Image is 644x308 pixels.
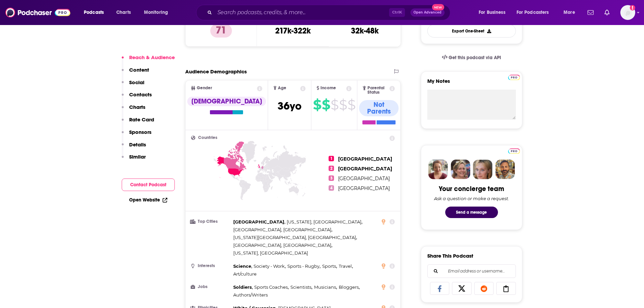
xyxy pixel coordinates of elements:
[129,141,146,148] p: Details
[496,282,516,295] a: Copy Link
[517,8,549,17] span: For Podcasters
[585,7,596,18] a: Show notifications dropdown
[320,86,336,90] span: Income
[313,99,321,110] span: $
[389,8,405,17] span: Ctrl K
[348,99,355,110] span: $
[122,54,175,67] button: Reach & Audience
[129,129,151,135] p: Sponsors
[129,79,144,86] p: Social
[191,264,231,268] h3: Interests
[287,219,361,224] span: [US_STATE], [GEOGRAPHIC_DATA]
[254,262,286,270] span: ,
[473,160,493,179] img: Jules Profile
[449,55,501,61] span: Get this podcast via API
[329,185,334,191] span: 4
[564,8,575,17] span: More
[339,262,353,270] span: ,
[339,283,360,291] span: ,
[339,263,352,269] span: Travel
[338,185,390,191] span: [GEOGRAPHIC_DATA]
[84,8,104,17] span: Podcasts
[215,7,389,18] input: Search podcasts, credits, & more...
[351,26,379,36] h3: 32k-48k
[314,284,336,290] span: Musicians
[122,153,146,166] button: Similar
[233,292,268,298] span: Authors/Writers
[233,234,357,241] span: ,
[233,271,257,277] span: Art/culture
[427,78,516,90] label: My Notes
[434,196,509,201] div: Ask a question or make a request.
[202,5,457,20] div: Search podcasts, credits, & more...
[112,7,135,18] a: Charts
[512,7,559,18] button: open menu
[139,7,177,18] button: open menu
[233,227,331,232] span: [GEOGRAPHIC_DATA], [GEOGRAPHIC_DATA]
[116,8,131,17] span: Charts
[359,100,399,116] div: Not Parents
[129,104,145,110] p: Charts
[339,284,359,290] span: Bloggers
[210,24,232,38] p: 71
[427,264,516,278] div: Search followers
[329,175,334,181] span: 3
[322,99,330,110] span: $
[559,7,583,18] button: open menu
[290,283,312,291] span: ,
[508,147,520,154] a: Pro website
[508,74,520,80] a: Pro website
[508,148,520,154] img: Podchaser Pro
[331,99,338,110] span: $
[439,185,504,193] div: Your concierge team
[233,241,332,249] span: ,
[129,91,152,98] p: Contacts
[451,160,470,179] img: Barbara Profile
[122,79,144,92] button: Social
[410,8,445,17] button: Open AdvancedNew
[129,197,167,203] a: Open Website
[122,67,149,79] button: Content
[436,49,507,66] a: Get this podcast via API
[495,160,515,179] img: Jon Profile
[144,8,168,17] span: Monitoring
[122,104,145,116] button: Charts
[5,6,70,19] img: Podchaser - Follow, Share and Rate Podcasts
[233,284,252,290] span: Soldiers
[427,253,473,259] h3: Share This Podcast
[129,116,154,123] p: Rate Card
[129,54,175,61] p: Reach & Audience
[322,262,337,270] span: ,
[620,5,635,20] img: User Profile
[287,262,320,270] span: ,
[233,242,331,248] span: [GEOGRAPHIC_DATA], [GEOGRAPHIC_DATA]
[129,153,146,160] p: Similar
[290,284,311,290] span: Scientists
[602,7,612,18] a: Show notifications dropdown
[122,91,152,104] button: Contacts
[233,235,356,240] span: [US_STATE][GEOGRAPHIC_DATA], [GEOGRAPHIC_DATA]
[233,218,285,226] span: ,
[620,5,635,20] span: Logged in as tfnewsroom
[508,75,520,80] img: Podchaser Pro
[430,282,450,295] a: Share on Facebook
[129,67,149,73] p: Content
[452,282,472,295] a: Share on X/Twitter
[433,265,510,278] input: Email address or username...
[322,263,336,269] span: Sports
[620,5,635,20] button: Show profile menu
[233,262,252,270] span: ,
[474,282,494,295] a: Share on Reddit
[287,263,319,269] span: Sports - Rugby
[233,226,332,234] span: ,
[445,207,498,218] button: Send a message
[233,283,253,291] span: ,
[432,4,444,10] span: New
[278,99,302,113] span: 36 yo
[329,166,334,171] span: 2
[191,285,231,289] h3: Jobs
[338,166,392,172] span: [GEOGRAPHIC_DATA]
[198,136,217,140] span: Countries
[122,141,146,154] button: Details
